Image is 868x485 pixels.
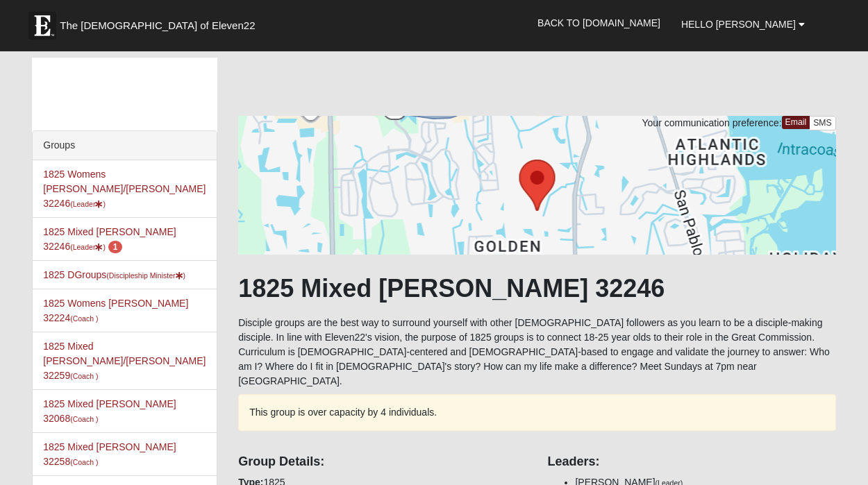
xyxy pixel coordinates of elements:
[106,271,185,280] small: (Discipleship Minister )
[681,19,796,30] span: Hello [PERSON_NAME]
[43,298,188,323] a: 1825 Womens [PERSON_NAME] 32224(Coach )
[782,116,810,129] a: Email
[60,19,255,33] span: The [DEMOGRAPHIC_DATA] of Eleven22
[238,394,836,431] div: This group is over capacity by 4 individuals.
[671,7,815,42] a: Hello [PERSON_NAME]
[43,269,185,280] a: 1825 DGroups(Discipleship Minister)
[70,415,98,423] small: (Coach )
[70,458,98,466] small: (Coach )
[43,169,206,209] a: 1825 Womens [PERSON_NAME]/[PERSON_NAME] 32246(Leader)
[43,341,206,381] a: 1825 Mixed [PERSON_NAME]/[PERSON_NAME] 32259(Coach )
[238,454,526,470] h4: Group Details:
[43,441,176,467] a: 1825 Mixed [PERSON_NAME] 32258(Coach )
[28,12,56,40] img: Eleven22 logo
[642,117,782,128] span: Your communication preference:
[70,372,98,380] small: (Coach )
[238,273,836,303] h1: 1825 Mixed [PERSON_NAME] 32246
[22,5,299,40] a: The [DEMOGRAPHIC_DATA] of Eleven22
[527,6,671,40] a: Back to [DOMAIN_NAME]
[809,116,836,130] a: SMS
[33,131,217,160] div: Groups
[70,200,106,208] small: (Leader )
[70,314,98,323] small: (Coach )
[547,454,835,470] h4: Leaders:
[70,243,106,251] small: (Leader )
[43,398,176,424] a: 1825 Mixed [PERSON_NAME] 32068(Coach )
[43,226,176,252] a: 1825 Mixed [PERSON_NAME] 32246(Leader) 1
[108,241,123,253] span: number of pending members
